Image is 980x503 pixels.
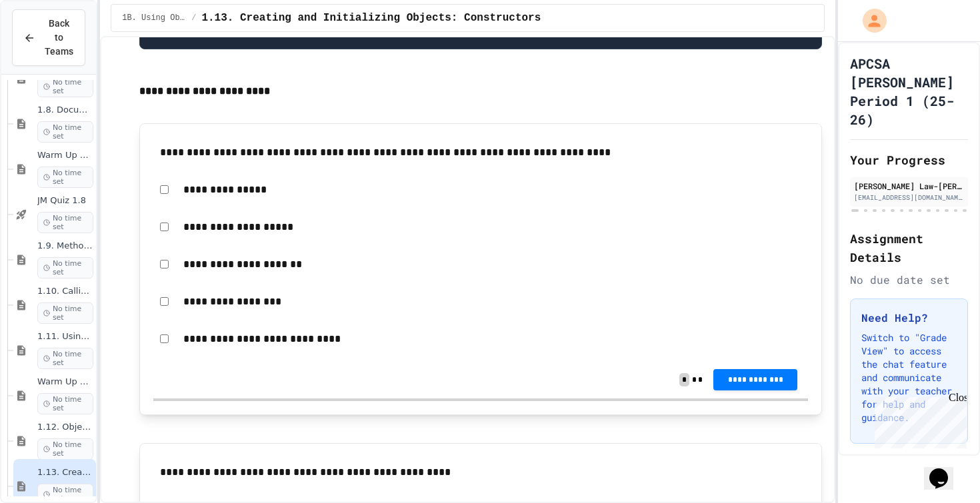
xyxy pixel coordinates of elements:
span: 1B. Using Objects [122,13,186,23]
h2: Assignment Details [850,229,968,266]
span: No time set [37,348,93,369]
span: No time set [37,212,93,233]
span: 1.9. Method Signatures [37,241,93,252]
div: My Account [849,5,890,36]
div: [EMAIL_ADDRESS][DOMAIN_NAME] [854,193,964,203]
div: No due date set [850,272,968,288]
div: Chat with us now!Close [5,5,92,85]
span: No time set [37,257,93,278]
div: [PERSON_NAME] Law-[PERSON_NAME] [854,180,964,192]
span: No time set [37,393,93,414]
h2: Your Progress [850,151,968,169]
span: JM Quiz 1.8 [37,195,93,207]
span: 1.13. Creating and Initializing Objects: Constructors [37,467,93,478]
span: No time set [37,438,93,460]
button: Back to Teams [12,9,85,66]
span: Warm Up 1.10-1.11 [37,376,93,388]
span: No time set [37,167,93,188]
h3: Need Help? [861,310,957,326]
iframe: chat widget [924,450,967,490]
span: Warm Up 1.7-1.8 [37,150,93,161]
span: 1.11. Using the Math Class [37,331,93,342]
p: Switch to "Grade View" to access the chat feature and communicate with your teacher for help and ... [861,331,957,424]
span: Back to Teams [43,17,74,59]
span: 1.13. Creating and Initializing Objects: Constructors [201,10,541,26]
iframe: chat widget [869,392,967,448]
span: No time set [37,76,93,97]
span: No time set [37,121,93,143]
span: 1.8. Documentation with Comments and Preconditions [37,105,93,116]
span: 1.12. Objects - Instances of Classes [37,422,93,433]
h1: APCSA [PERSON_NAME] Period 1 (25-26) [850,54,968,129]
span: 1.10. Calling Class Methods [37,286,93,297]
span: No time set [37,302,93,324]
span: / [191,13,196,23]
